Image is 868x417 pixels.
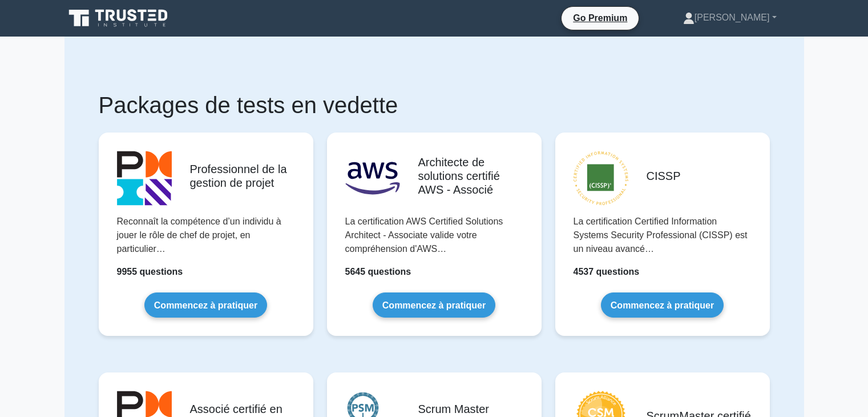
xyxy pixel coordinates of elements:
a: Commencez à pratiquer [373,292,495,317]
a: Go Premium [566,11,634,25]
a: Commencez à pratiquer [144,292,267,317]
a: [PERSON_NAME] [656,6,804,29]
a: Commencez à pratiquer [601,292,724,317]
font: Packages de tests en vedette [99,93,398,118]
